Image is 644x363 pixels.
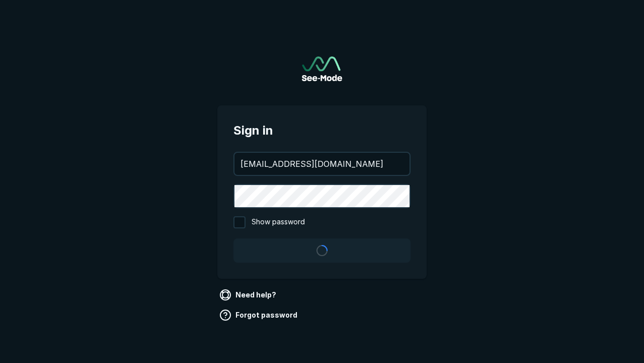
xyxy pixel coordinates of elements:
img: See-Mode Logo [302,56,342,81]
input: your@email.com [234,153,410,175]
span: Sign in [233,122,411,140]
a: Forgot password [217,307,301,323]
span: Show password [252,216,305,228]
a: Go to sign in [302,56,342,81]
a: Need help? [217,287,280,303]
